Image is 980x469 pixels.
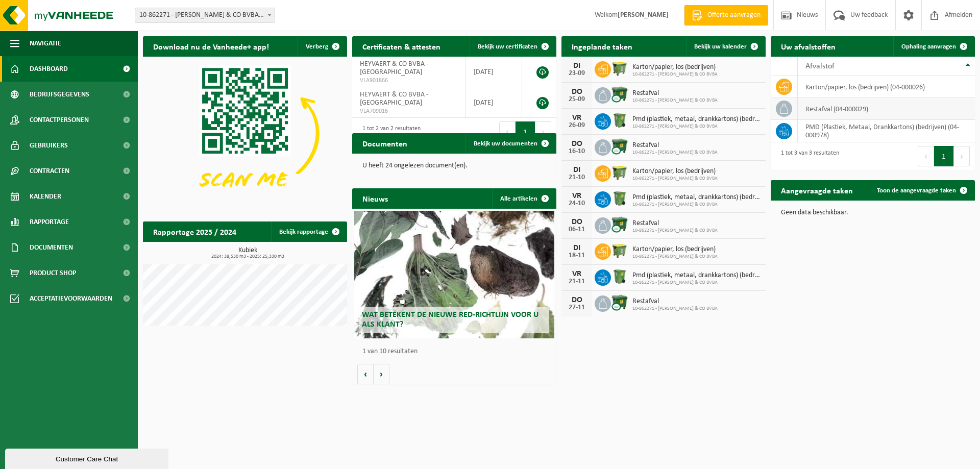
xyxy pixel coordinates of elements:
[478,43,537,50] span: Bekijk uw certificaten
[567,192,587,200] div: VR
[611,294,628,311] img: WB-1100-CU
[499,121,516,142] button: Previous
[30,31,61,56] span: Navigatie
[611,138,628,155] img: WB-1100-CU
[135,8,275,23] span: 10-862271 - HEYVAERT & CO BVBA - ASSE
[567,296,587,304] div: DO
[567,304,587,311] div: 27-11
[684,5,768,26] a: Offerte aanvragen
[465,133,555,154] a: Bekijk uw documenten
[567,226,587,233] div: 06-11
[567,114,587,122] div: VR
[632,280,761,286] span: 10-862271 - [PERSON_NAME] & CO BVBA
[30,209,69,235] span: Rapportage
[271,221,346,242] a: Bekijk rapportage
[632,228,718,234] span: 10-862271 - [PERSON_NAME] & CO BVBA
[298,36,346,57] button: Verberg
[30,82,89,107] span: Bedrijfsgegevens
[360,60,428,76] span: HEYVAERT & CO BVBA - [GEOGRAPHIC_DATA]
[632,71,718,78] span: 10-862271 - [PERSON_NAME] & CO BVBA
[30,133,68,158] span: Gebruikers
[567,148,587,155] div: 16-10
[632,298,718,306] span: Restafval
[567,70,587,77] div: 23-09
[567,62,587,70] div: DI
[148,254,347,259] span: 2024: 38,530 m3 - 2025: 25,330 m3
[567,244,587,252] div: DI
[686,36,765,57] a: Bekijk uw kalender
[632,141,718,150] span: Restafval
[893,36,974,57] a: Ophaling aanvragen
[360,77,458,85] span: VLA901866
[632,271,761,280] span: Pmd (plastiek, metaal, drankkartons) (bedrijven)
[611,86,628,103] img: WB-1100-CU
[354,211,554,338] a: Wat betekent de nieuwe RED-richtlijn voor u als klant?
[143,36,279,56] h2: Download nu de Vanheede+ app!
[869,180,974,201] a: Toon de aangevraagde taken
[474,140,537,147] span: Bekijk uw documenten
[306,43,328,50] span: Verberg
[771,36,846,56] h2: Uw afvalstoffen
[362,348,551,355] p: 1 van 10 resultaten
[352,133,418,153] h2: Documenten
[30,260,76,286] span: Product Shop
[30,286,112,311] span: Acceptatievoorwaarden
[567,218,587,226] div: DO
[5,447,170,469] iframe: chat widget
[492,188,555,209] a: Alle artikelen
[30,56,68,82] span: Dashboard
[611,60,628,77] img: WB-1100-HPE-GN-50
[805,62,835,70] span: Afvalstof
[611,268,628,285] img: WB-0370-HPE-GN-50
[148,247,347,259] h3: Kubiek
[567,252,587,259] div: 18-11
[561,36,643,56] h2: Ingeplande taken
[611,112,628,129] img: WB-0370-HPE-GN-50
[360,91,428,107] span: HEYVAERT & CO BVBA - [GEOGRAPHIC_DATA]
[357,364,374,384] button: Vorige
[611,190,628,207] img: WB-0370-HPE-GN-50
[362,162,546,169] p: U heeft 24 ongelezen document(en).
[516,121,535,142] button: 1
[30,158,69,184] span: Contracten
[632,115,761,124] span: Pmd (plastiek, metaal, drankkartons) (bedrijven)
[567,140,587,148] div: DO
[567,88,587,96] div: DO
[567,200,587,207] div: 24-10
[30,235,73,260] span: Documenten
[632,89,718,97] span: Restafval
[567,122,587,129] div: 26-09
[632,97,718,104] span: 10-862271 - [PERSON_NAME] & CO BVBA
[632,306,718,312] span: 10-862271 - [PERSON_NAME] & CO BVBA
[535,121,551,142] button: Next
[611,242,628,259] img: WB-1100-HPE-GN-50
[618,11,669,19] strong: [PERSON_NAME]
[877,187,956,194] span: Toon de aangevraagde taken
[567,166,587,174] div: DI
[611,216,628,233] img: WB-1100-CU
[466,57,522,87] td: [DATE]
[632,150,718,156] span: 10-862271 - [PERSON_NAME] & CO BVBA
[567,96,587,103] div: 25-09
[798,98,975,120] td: restafval (04-000029)
[632,176,718,182] span: 10-862271 - [PERSON_NAME] & CO BVBA
[694,43,747,50] span: Bekijk uw kalender
[567,174,587,181] div: 21-10
[901,43,956,50] span: Ophaling aanvragen
[466,87,522,118] td: [DATE]
[632,245,718,254] span: Karton/papier, los (bedrijven)
[352,36,451,56] h2: Certificaten & attesten
[918,146,934,166] button: Previous
[632,167,718,176] span: Karton/papier, los (bedrijven)
[360,107,458,115] span: VLA709016
[352,188,398,208] h2: Nieuws
[362,311,538,329] span: Wat betekent de nieuwe RED-richtlijn voor u als klant?
[632,124,761,130] span: 10-862271 - [PERSON_NAME] & CO BVBA
[135,8,275,22] span: 10-862271 - HEYVAERT & CO BVBA - ASSE
[798,120,975,142] td: PMD (Plastiek, Metaal, Drankkartons) (bedrijven) (04-000978)
[567,278,587,285] div: 21-11
[374,364,389,384] button: Volgende
[30,107,89,133] span: Contactpersonen
[632,193,761,202] span: Pmd (plastiek, metaal, drankkartons) (bedrijven)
